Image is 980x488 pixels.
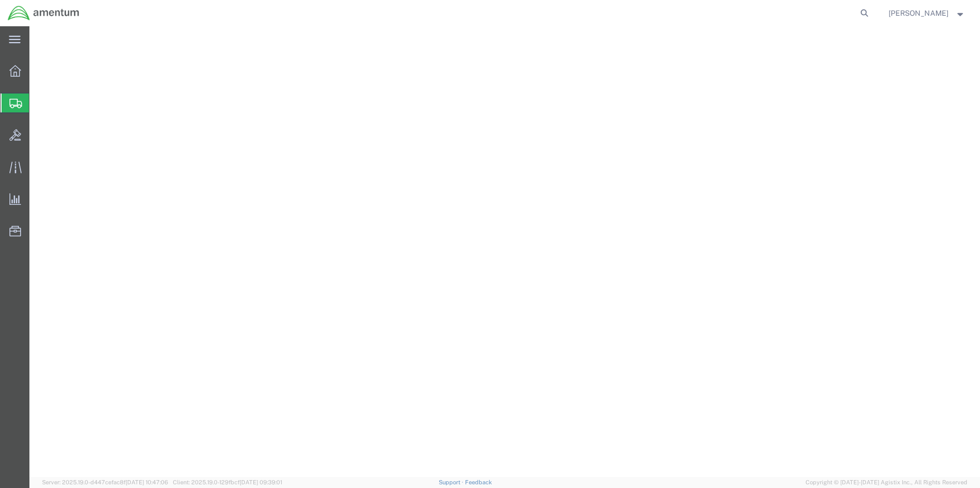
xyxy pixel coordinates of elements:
span: [DATE] 10:47:06 [126,479,168,485]
img: logo [7,5,80,21]
a: Support [439,479,465,485]
a: Feedback [465,479,492,485]
span: Server: 2025.19.0-d447cefac8f [42,479,168,485]
span: Rebecca Thorstenson [889,7,948,19]
iframe: FS Legacy Container [29,26,980,477]
span: [DATE] 09:39:01 [240,479,282,485]
button: [PERSON_NAME] [888,7,966,19]
span: Copyright © [DATE]-[DATE] Agistix Inc., All Rights Reserved [806,478,967,487]
span: Client: 2025.19.0-129fbcf [173,479,282,485]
